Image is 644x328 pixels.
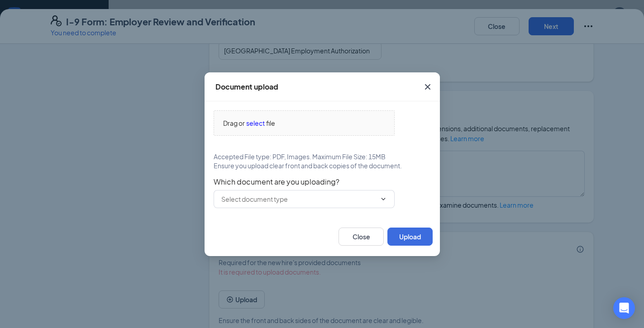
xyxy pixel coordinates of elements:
span: Accepted File type: PDF, Images. Maximum File Size: 15MB [214,152,386,161]
div: Open Intercom Messenger [613,297,635,319]
span: select [246,118,265,128]
span: Drag or [223,118,245,128]
button: Upload [387,228,433,246]
button: Close [415,72,440,101]
input: Select document type [221,194,376,204]
span: Which document are you uploading? [214,177,431,186]
svg: Cross [422,81,433,92]
div: Document upload [215,81,278,91]
span: Ensure you upload clear front and back copies of the document. [214,161,402,170]
span: Drag orselectfile [214,111,394,135]
svg: ChevronDown [380,195,387,203]
span: file [266,118,275,128]
button: Close [339,228,384,246]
